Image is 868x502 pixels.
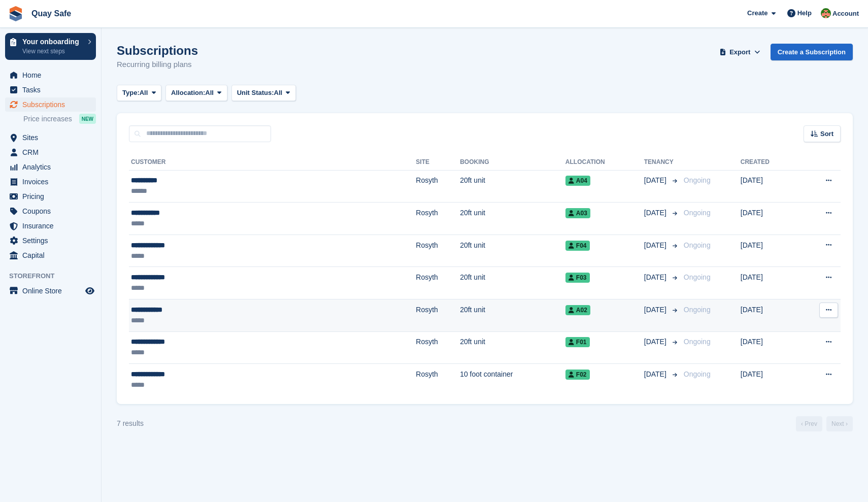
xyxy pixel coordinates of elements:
span: A04 [565,176,590,186]
td: [DATE] [741,170,798,203]
p: Your onboarding [22,38,83,45]
a: menu [5,189,96,204]
span: Ongoing [684,370,711,378]
span: Online Store [22,284,83,298]
p: Recurring billing plans [117,59,198,71]
a: Previous [796,416,822,431]
span: Settings [22,233,83,248]
span: [DATE] [644,272,669,283]
span: Ongoing [684,176,711,184]
a: Quay Safe [27,5,75,22]
span: Type: [122,88,140,98]
td: Rosyth [416,331,460,364]
span: All [274,88,283,98]
span: F03 [565,273,590,283]
nav: Page [794,416,855,431]
span: Allocation: [171,88,205,98]
span: Ongoing [684,273,711,281]
th: Customer [129,154,416,171]
a: menu [5,145,96,159]
td: [DATE] [741,331,798,364]
th: Tenancy [644,154,680,171]
td: [DATE] [741,299,798,332]
img: Fiona Connor [821,8,831,18]
span: Account [832,9,859,19]
span: Ongoing [684,306,711,314]
div: 7 results [117,418,144,429]
td: 20ft unit [460,331,565,364]
span: [DATE] [644,305,669,315]
a: menu [5,233,96,248]
td: Rosyth [416,203,460,235]
span: Create [747,8,767,18]
th: Booking [460,154,565,171]
a: Price increases NEW [23,113,96,124]
td: Rosyth [416,267,460,299]
span: Ongoing [684,209,711,217]
span: Subscriptions [22,97,83,112]
span: Help [797,8,812,18]
span: F02 [565,370,590,380]
span: [DATE] [644,175,669,186]
span: Export [729,47,750,57]
th: Allocation [565,154,644,171]
td: [DATE] [741,267,798,299]
td: 20ft unit [460,170,565,203]
span: Pricing [22,189,83,204]
span: Ongoing [684,241,711,249]
span: All [205,88,214,98]
span: [DATE] [644,208,669,218]
button: Export [718,44,762,60]
a: Create a Subscription [771,44,853,60]
a: menu [5,68,96,82]
th: Created [741,154,798,171]
span: [DATE] [644,369,669,380]
td: [DATE] [741,235,798,267]
a: menu [5,83,96,97]
td: Rosyth [416,364,460,396]
span: Ongoing [684,338,711,346]
td: 20ft unit [460,267,565,299]
span: CRM [22,145,83,159]
span: F01 [565,337,590,347]
a: menu [5,130,96,145]
td: Rosyth [416,235,460,267]
span: [DATE] [644,337,669,347]
th: Site [416,154,460,171]
span: Unit Status: [237,88,274,98]
a: menu [5,97,96,112]
a: menu [5,284,96,298]
span: Home [22,68,83,82]
h1: Subscriptions [117,44,198,57]
span: A02 [565,305,590,315]
span: Insurance [22,219,83,233]
span: Coupons [22,204,83,218]
span: Analytics [22,160,83,174]
a: menu [5,219,96,233]
span: [DATE] [644,240,669,251]
a: menu [5,160,96,174]
a: menu [5,248,96,262]
a: Your onboarding View next steps [5,33,96,60]
td: 20ft unit [460,299,565,332]
span: F04 [565,241,590,251]
td: 10 foot container [460,364,565,396]
td: Rosyth [416,170,460,203]
p: View next steps [22,47,83,56]
td: Rosyth [416,299,460,332]
span: Sort [820,129,833,139]
td: 20ft unit [460,203,565,235]
span: Sites [22,130,83,145]
span: Capital [22,248,83,262]
span: Invoices [22,175,83,189]
div: NEW [79,114,96,124]
span: Tasks [22,83,83,97]
a: Next [826,416,853,431]
button: Allocation: All [165,85,227,102]
span: All [140,88,148,98]
a: menu [5,175,96,189]
td: [DATE] [741,203,798,235]
span: A03 [565,208,590,218]
a: menu [5,204,96,218]
td: 20ft unit [460,235,565,267]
